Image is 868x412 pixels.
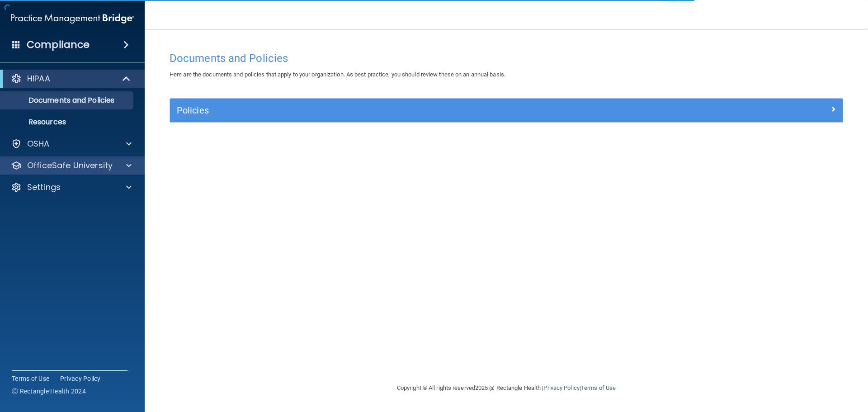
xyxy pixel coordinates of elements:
p: HIPAA [27,73,50,84]
img: PMB logo [11,9,134,28]
a: Terms of Use [12,374,49,383]
a: Settings [11,182,132,193]
a: Privacy Policy [60,374,101,383]
h4: Documents and Policies [170,52,843,64]
p: Settings [27,182,61,193]
h5: Policies [177,105,668,115]
div: Copyright © All rights reserved 2025 @ Rectangle Health | | [341,374,671,403]
p: Documents and Policies [6,96,129,105]
p: Resources [6,118,129,127]
a: Privacy Policy [543,384,579,391]
a: Terms of Use [581,384,616,391]
a: Policies [177,103,836,118]
p: OSHA [27,138,50,149]
a: OSHA [11,138,132,149]
p: OfficeSafe University [27,160,113,171]
span: Ⓒ Rectangle Health 2024 [12,387,86,396]
span: Here are the documents and policies that apply to your organization. As best practice, you should... [170,71,505,78]
a: OfficeSafe University [11,160,132,171]
h4: Compliance [27,38,90,51]
iframe: Drift Widget Chat Controller [712,348,857,384]
a: HIPAA [11,73,131,84]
